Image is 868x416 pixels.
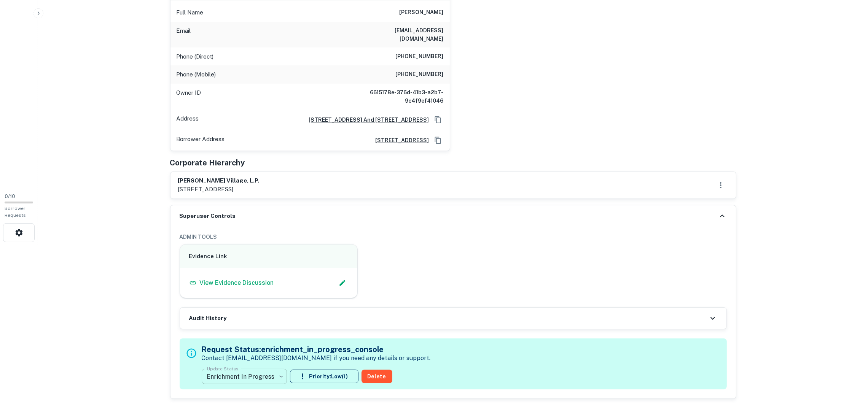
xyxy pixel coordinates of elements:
p: Contact [EMAIL_ADDRESS][DOMAIN_NAME] if you need any details or support. [202,354,431,363]
p: [STREET_ADDRESS] [178,185,260,194]
label: Update Status [207,365,239,372]
button: Delete [362,370,392,383]
button: Copy Address [432,135,444,146]
h6: Superuser Controls [180,212,236,221]
h5: Corporate Hierarchy [170,157,245,168]
h6: 6615178e-376d-41b3-a2b7-9c4f9ef41046 [352,88,444,105]
h6: ADMIN TOOLS [180,233,727,241]
span: Borrower Requests [5,206,26,218]
button: Edit Slack Link [337,277,348,289]
p: Full Name [177,8,204,17]
p: Owner ID [177,88,201,105]
button: Copy Address [432,114,444,125]
h6: [EMAIL_ADDRESS][DOMAIN_NAME] [352,26,444,43]
a: View Evidence Discussion [189,278,274,287]
h6: [PHONE_NUMBER] [396,70,444,79]
a: [STREET_ADDRESS] And [STREET_ADDRESS] [303,116,429,124]
h6: [PHONE_NUMBER] [396,52,444,61]
p: Phone (Direct) [177,52,214,61]
p: Email [177,26,191,43]
div: Enrichment In Progress [202,366,287,387]
h6: [PERSON_NAME] [400,8,444,17]
h5: Request Status: enrichment_in_progress_console [202,344,431,355]
p: View Evidence Discussion [200,278,274,287]
iframe: Chat Widget [830,355,868,392]
h6: Evidence Link [189,252,349,261]
h6: Audit History [189,314,227,323]
p: Borrower Address [177,135,225,146]
p: Phone (Mobile) [177,70,216,79]
button: Priority:Low(1) [290,370,358,383]
span: 0 / 10 [5,194,15,199]
a: [STREET_ADDRESS] [369,136,429,144]
p: Address [177,114,199,125]
h6: [PERSON_NAME] village, l.p. [178,176,260,185]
